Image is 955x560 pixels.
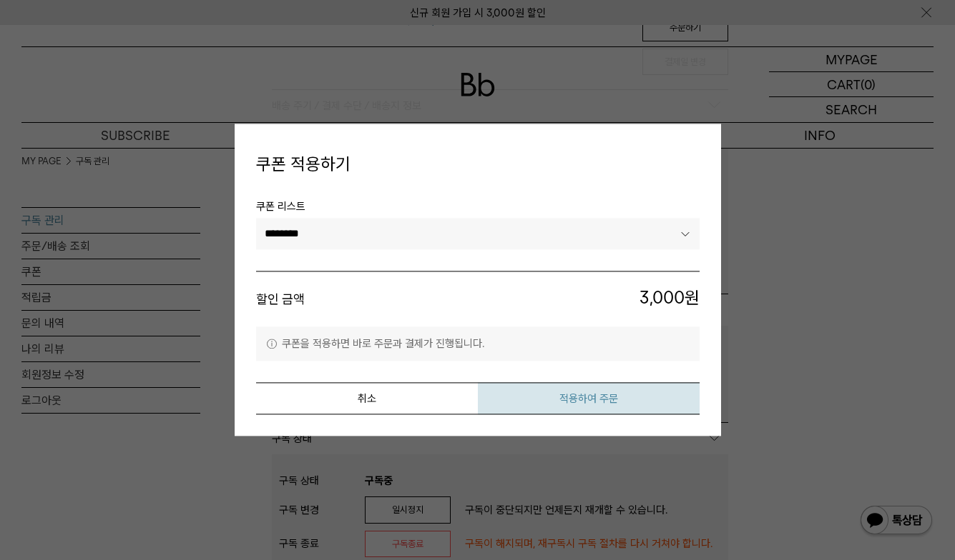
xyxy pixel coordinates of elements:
span: 쿠폰 리스트 [256,198,700,218]
h4: 쿠폰 적용하기 [256,145,700,184]
p: 쿠폰을 적용하면 바로 주문과 결제가 진행됩니다. [256,327,700,361]
button: 적용하여 주문 [478,383,700,415]
button: 취소 [256,383,478,415]
strong: 할인 금액 [256,291,305,306]
span: 3,000 [640,286,685,310]
span: 원 [478,286,700,313]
